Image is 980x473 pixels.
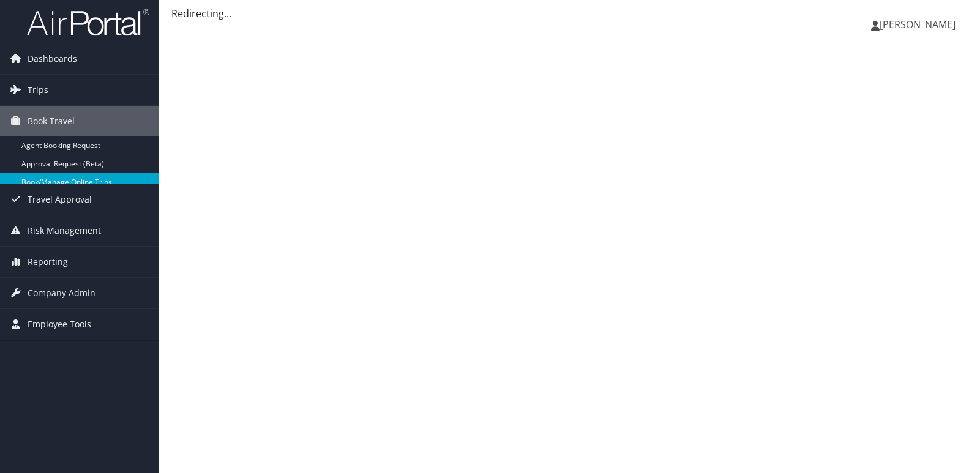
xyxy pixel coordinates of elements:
[880,18,956,31] span: [PERSON_NAME]
[28,75,48,105] span: Trips
[27,8,149,37] img: airportal-logo.png
[28,309,91,340] span: Employee Tools
[28,278,95,308] span: Company Admin
[28,247,68,277] span: Reporting
[871,6,968,43] a: [PERSON_NAME]
[28,43,77,74] span: Dashboards
[171,6,968,21] div: Redirecting...
[28,106,75,136] span: Book Travel
[28,184,92,215] span: Travel Approval
[28,215,101,246] span: Risk Management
